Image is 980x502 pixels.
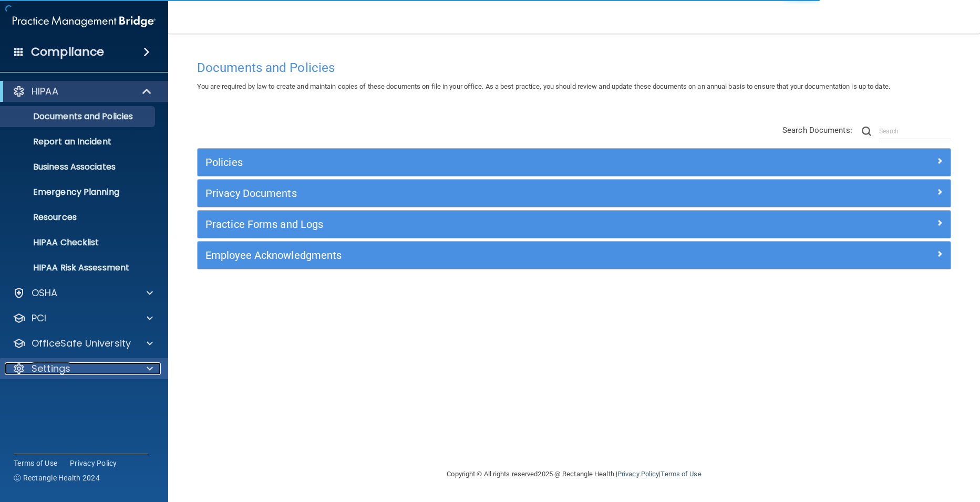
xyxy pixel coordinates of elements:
a: Privacy Policy [617,470,659,478]
h5: Employee Acknowledgments [205,249,755,261]
iframe: Drift Widget Chat Controller [798,427,967,469]
h5: Practice Forms and Logs [205,218,755,230]
p: HIPAA Checklist [7,237,150,248]
a: Practice Forms and Logs [205,216,943,233]
h5: Policies [205,156,755,168]
p: Business Associates [7,162,150,172]
a: OSHA [13,287,153,299]
p: HIPAA Risk Assessment [7,263,150,273]
img: PMB logo [13,11,156,32]
a: Terms of Use [661,470,701,478]
p: Resources [7,212,150,223]
p: Documents and Policies [7,111,150,122]
p: OfficeSafe University [32,337,131,350]
span: Ⓒ Rectangle Health 2024 [14,473,100,483]
p: Settings [32,362,70,375]
span: Search Documents: [782,125,852,135]
img: ic-search.3b580494.png [862,127,871,136]
a: Settings [13,362,153,375]
a: Terms of Use [14,458,57,468]
a: PCI [13,312,153,325]
span: You are required by law to create and maintain copies of these documents on file in your office. ... [197,82,890,90]
a: Policies [205,154,943,171]
a: Employee Acknowledgments [205,247,943,264]
a: Privacy Documents [205,185,943,202]
a: HIPAA [13,85,152,98]
h4: Compliance [31,45,104,59]
div: Copyright © All rights reserved 2025 @ Rectangle Health | | [383,457,766,491]
p: OSHA [32,287,58,299]
a: Privacy Policy [70,458,117,468]
p: PCI [32,312,46,325]
h5: Privacy Documents [205,187,755,199]
h4: Documents and Policies [197,61,951,75]
p: Report an Incident [7,137,150,147]
p: HIPAA [32,85,58,98]
a: OfficeSafe University [13,337,153,350]
input: Search [879,123,951,139]
p: Emergency Planning [7,187,150,197]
